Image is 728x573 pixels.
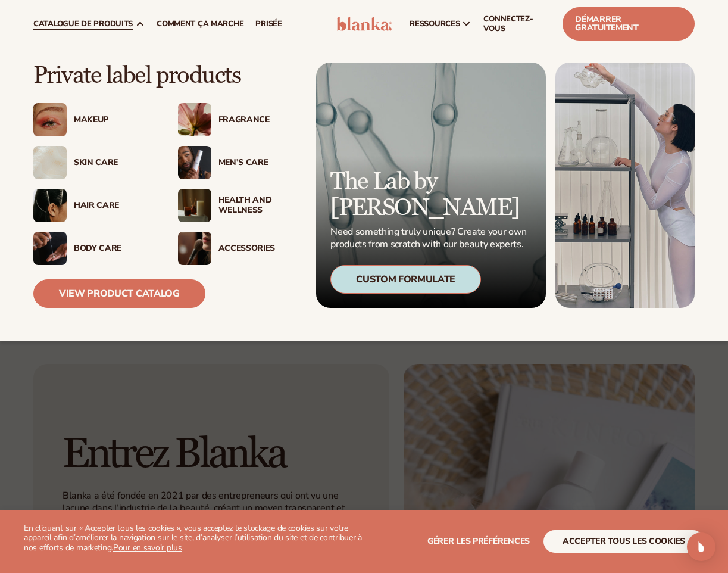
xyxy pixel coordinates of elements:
a: Female with makeup brush. Accessories [178,232,299,265]
p: En cliquant sur « Accepter tous les cookies », vous acceptez le stockage de cookies sur votre app... [24,524,364,553]
div: Ouvrez Intercom Messenger [687,532,715,561]
div: Fragrance [218,115,299,125]
div: Health And Wellness [218,195,299,216]
img: Male hand applying moisturizer. [33,232,67,265]
a: Cream moisturizer swatch. Skin Care [33,146,154,179]
p: Private label products [33,63,298,89]
a: Pour en savoir plus [113,542,182,553]
img: Candles and incense on table. [178,189,211,222]
img: Male holding moisturizer bottle. [178,146,211,179]
a: Candles and incense on table. Health And Wellness [178,189,299,222]
a: Catalogue de produits [27,5,151,43]
div: Accessories [218,244,299,254]
a: Female with glitter eye makeup. Makeup [33,103,154,136]
a: Pink blooming flower. Fragrance [178,103,299,136]
img: Cream moisturizer swatch. [33,146,67,179]
div: Hair Care [74,201,154,211]
span: Catalogue de produits [33,19,133,29]
div: Makeup [74,115,154,125]
img: Female with glitter eye makeup. [33,103,67,136]
a: Comment ça marche [151,5,249,43]
span: CONNECTEZ-VOUS [483,14,551,33]
div: Skin Care [74,158,154,168]
a: Female hair pulled back with clips. Hair Care [33,189,154,222]
div: Men’s Care [218,158,299,168]
img: Female in lab with equipment. [555,63,695,308]
span: ressources [410,19,460,29]
button: Gérer les préférences [427,530,530,553]
a: Male holding moisturizer bottle. Men’s Care [178,146,299,179]
p: The Lab by [PERSON_NAME] [330,169,530,221]
span: Gérer les préférences [427,535,530,547]
img: logo [336,17,392,31]
span: Comment ça marche [157,19,243,29]
img: Female hair pulled back with clips. [33,189,67,222]
a: ressources [404,5,477,43]
a: Microscopic product formula. The Lab by [PERSON_NAME] Need something truly unique? Create your ow... [316,63,546,308]
img: Female with makeup brush. [178,232,211,265]
div: Body Care [74,244,154,254]
a: View Product Catalog [33,279,205,308]
div: Custom Formulate [330,265,481,294]
p: Need something truly unique? Create your own products from scratch with our beauty experts. [330,226,530,251]
a: Démarrer gratuitement [563,7,695,41]
span: prisée [255,19,282,29]
button: Accepter tous les cookies [543,530,704,553]
a: Male hand applying moisturizer. Body Care [33,232,154,265]
img: Pink blooming flower. [178,103,211,136]
a: prisée [249,5,288,43]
